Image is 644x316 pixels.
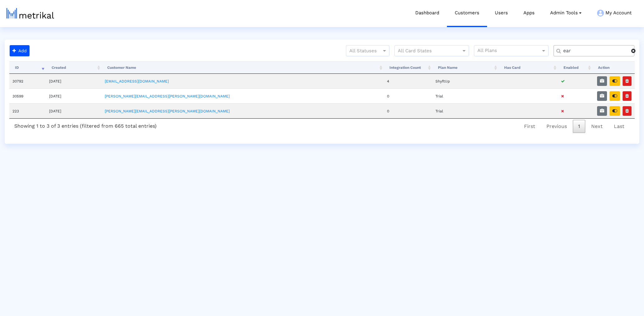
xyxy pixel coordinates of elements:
td: [DATE] [46,88,102,103]
td: Trial [432,103,499,118]
td: Trial [432,88,499,103]
td: 0 [384,103,432,118]
a: 1 [573,120,585,133]
td: 4 [384,74,432,88]
button: Add [10,45,30,56]
td: 0 [384,88,432,103]
a: Next [586,120,608,133]
td: 30599 [9,88,46,103]
th: Has Card: activate to sort column ascending [499,61,558,74]
th: Plan Name: activate to sort column ascending [432,61,499,74]
input: All Plans [477,47,542,55]
a: [PERSON_NAME][EMAIL_ADDRESS][PERSON_NAME][DOMAIN_NAME] [105,109,230,113]
a: [PERSON_NAME][EMAIL_ADDRESS][PERSON_NAME][DOMAIN_NAME] [105,94,230,98]
a: Last [609,120,630,133]
th: ID: activate to sort column ascending [9,61,46,74]
div: Showing 1 to 3 of 3 entries (filtered from 665 total entries) [9,119,162,131]
a: First [519,120,540,133]
a: Previous [541,120,572,133]
img: metrical-logo-light.png [7,8,54,19]
th: Integration Count: activate to sort column ascending [384,61,432,74]
td: [DATE] [46,74,102,88]
input: All Card States [398,47,454,55]
img: my-account-menu-icon.png [597,10,604,17]
th: Enabled: activate to sort column ascending [558,61,592,74]
td: 223 [9,103,46,118]
th: Action [592,61,635,74]
input: Customer Name [559,48,631,54]
td: 30792 [9,74,46,88]
th: Customer Name: activate to sort column ascending [102,61,384,74]
th: Created: activate to sort column ascending [46,61,102,74]
td: [DATE] [46,103,102,118]
a: [EMAIL_ADDRESS][DOMAIN_NAME] [105,79,169,83]
td: ShyftUp [432,74,499,88]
